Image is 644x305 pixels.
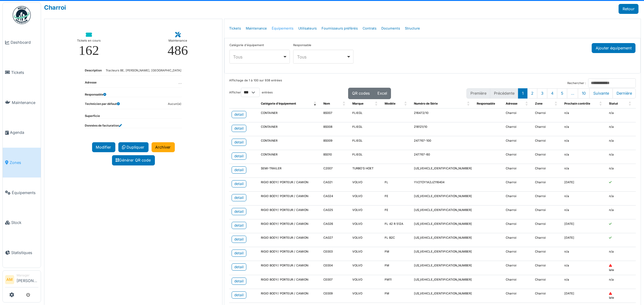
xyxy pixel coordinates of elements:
[562,164,607,178] td: n/a
[3,178,41,208] a: Équipements
[412,164,474,178] td: [US_VEHICLE_IDENTIFICATION_NUMBER]
[504,233,533,247] td: Charroi
[404,99,408,108] span: Modèle: Activate to sort
[412,219,474,233] td: [US_VEHICLE_IDENTIFICATION_NUMBER]
[504,219,533,233] td: Charroi
[562,178,607,192] td: [DATE]
[3,118,41,148] a: Agenda
[258,136,321,150] td: CONTAINER
[258,108,321,122] td: CONTAINER
[234,237,244,242] div: detail
[85,114,100,118] dt: Superficie
[229,43,264,48] label: Catégorie d'équipement
[293,43,311,48] label: Responsable
[321,233,350,247] td: CA027
[234,209,244,214] div: detail
[85,68,102,75] dt: Description
[314,99,317,108] span: Catégorie d'équipement: Activate to remove sorting
[562,206,607,219] td: n/a
[350,275,383,289] td: VOLVO
[258,164,321,178] td: SEMI-TRAILER
[562,192,607,206] td: n/a
[607,164,636,178] td: n/a
[297,54,346,60] div: Tous
[321,122,350,136] td: BS008
[350,150,383,164] td: FLIEGL
[11,70,38,75] span: Tickets
[11,220,38,225] span: Stock
[269,21,296,36] a: Équipements
[562,150,607,164] td: n/a
[321,108,350,122] td: BS007
[258,219,321,233] td: RIGID BODY/ PORTEUR / CAMION
[533,178,562,192] td: Charroi
[343,99,347,108] span: Nom: Activate to sort
[562,289,607,303] td: [DATE]
[350,233,383,247] td: VOLVO
[382,261,412,275] td: FM
[353,102,364,105] span: Marque
[562,247,607,261] td: n/a
[106,68,182,73] dd: Tracteurs BE, [PERSON_NAME], [GEOGRAPHIC_DATA]
[234,126,244,131] div: detail
[3,148,41,178] a: Zones
[412,178,474,192] td: YV2TOY1A2JZ116404
[382,233,412,247] td: FL B2C
[234,195,244,200] div: detail
[233,54,283,60] div: Tous
[17,273,38,286] li: [PERSON_NAME]
[564,102,590,105] span: Prochain contrôle
[382,192,412,206] td: FE
[533,164,562,178] td: Charroi
[619,4,639,14] a: Retour
[234,153,244,159] div: detail
[607,108,636,122] td: n/a
[562,219,607,233] td: [DATE]
[79,44,99,57] div: 162
[412,289,474,303] td: [US_VEHICLE_IDENTIFICATION_NUMBER]
[377,91,387,96] span: Excel
[629,99,632,108] span: Statut: Activate to sort
[609,296,633,300] div: late
[12,100,38,105] span: Maintenance
[467,99,471,108] span: Numéro de Série: Activate to sort
[533,108,562,122] td: Charroi
[10,160,38,165] span: Zones
[258,192,321,206] td: RIGID BODY/ PORTEUR / CAMION
[258,122,321,136] td: CONTAINER
[525,99,529,108] span: Adresse: Activate to sort
[234,167,244,173] div: detail
[296,21,319,36] a: Utilisateurs
[11,250,38,256] span: Statistiques
[412,122,474,136] td: 218121/10
[152,142,175,152] a: Archiver
[258,178,321,192] td: RIGID BODY/ PORTEUR / CAMION
[562,233,607,247] td: [DATE]
[607,122,636,136] td: n/a
[382,275,412,289] td: FM11
[607,192,636,206] td: n/a
[234,140,244,145] div: detail
[592,43,636,53] button: Ajouter équipement
[160,27,196,62] a: Maintenance 486
[232,250,246,257] a: detail
[350,192,383,206] td: VOLVO
[234,223,244,228] div: detail
[350,247,383,261] td: VOLVO
[321,136,350,150] td: BS009
[350,289,383,303] td: VOLVO
[234,278,244,284] div: detail
[321,275,350,289] td: CE007
[232,139,246,146] a: detail
[533,206,562,219] td: Charroi
[385,102,396,105] span: Modèle
[321,178,350,192] td: CA021
[321,219,350,233] td: CA026
[232,236,246,243] a: detail
[350,261,383,275] td: VOLVO
[589,88,613,98] button: Next
[232,208,246,215] a: detail
[319,21,360,36] a: Fournisseurs préférés
[504,108,533,122] td: Charroi
[350,164,383,178] td: TURBO'S HOET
